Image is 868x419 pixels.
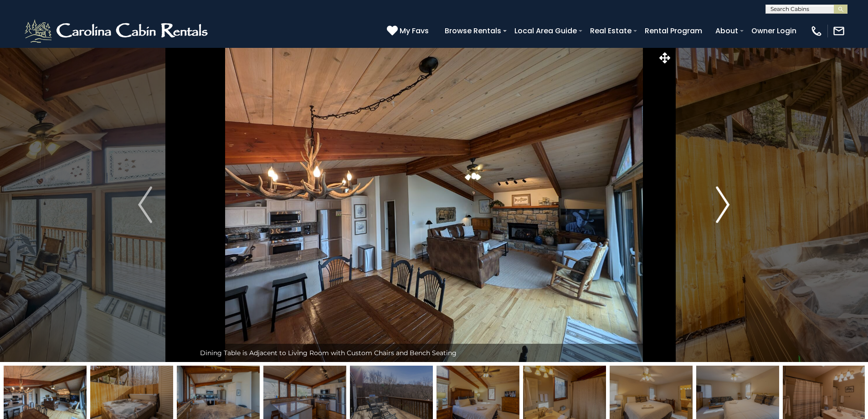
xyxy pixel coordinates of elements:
a: Owner Login [747,23,801,39]
a: Rental Program [640,23,707,39]
img: arrow [716,186,729,223]
img: arrow [138,186,152,223]
a: Real Estate [586,23,636,39]
a: Browse Rentals [440,23,506,39]
a: Local Area Guide [510,23,581,39]
span: My Favs [400,25,429,36]
a: My Favs [387,25,431,37]
img: mail-regular-white.png [832,25,845,37]
button: Previous [95,47,195,362]
div: Dining Table is Adjacent to Living Room with Custom Chairs and Bench Seating [195,344,673,362]
img: White-1-2.png [23,17,212,45]
button: Next [673,47,773,362]
img: phone-regular-white.png [810,25,823,37]
a: About [711,23,743,39]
